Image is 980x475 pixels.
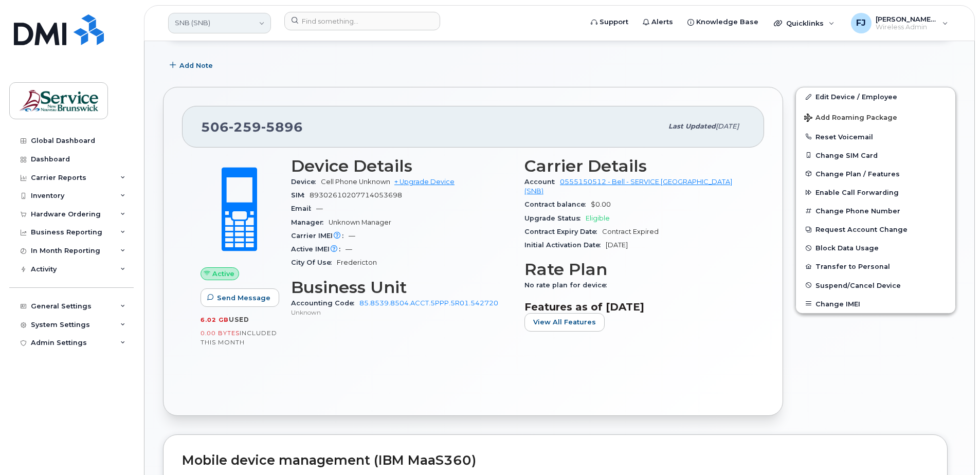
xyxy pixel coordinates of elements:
div: Quicklinks [767,13,842,33]
span: [DATE] [716,122,739,130]
span: Initial Activation Date [524,241,606,249]
button: Reset Voicemail [796,127,955,146]
button: Change IMEI [796,295,955,313]
span: Add Roaming Package [804,114,897,123]
span: Upgrade Status [524,214,586,222]
button: Suspend/Cancel Device [796,276,955,295]
span: Quicklinks [786,19,824,27]
span: used [229,316,249,323]
span: [DATE] [606,241,628,249]
span: Manager [291,218,329,226]
h3: Carrier Details [524,157,746,175]
span: Device [291,178,321,186]
a: Support [584,12,636,32]
span: — [316,205,323,212]
a: 0555150512 - Bell - SERVICE [GEOGRAPHIC_DATA] (SNB) [524,178,732,195]
span: Email [291,205,316,212]
span: Account [524,178,560,186]
input: Find something... [284,12,440,30]
span: Knowledge Base [696,17,758,27]
span: Active [212,269,234,279]
button: Change Phone Number [796,202,955,220]
button: Transfer to Personal [796,257,955,276]
span: City Of Use [291,259,337,266]
span: Support [600,17,628,27]
span: Enable Call Forwarding [815,189,899,196]
span: $0.00 [591,200,611,208]
a: Alerts [636,12,680,32]
a: Knowledge Base [680,12,766,32]
button: Enable Call Forwarding [796,183,955,202]
span: Change Plan / Features [815,170,900,177]
button: Block Data Usage [796,239,955,257]
a: SNB (SNB) [168,13,271,33]
span: Unknown Manager [329,218,391,226]
button: Request Account Change [796,220,955,239]
h3: Business Unit [291,278,512,297]
span: Accounting Code [291,299,359,307]
button: Add Note [163,56,222,75]
h3: Rate Plan [524,260,746,279]
button: Change SIM Card [796,146,955,165]
button: View All Features [524,313,605,332]
span: Active IMEI [291,245,346,253]
h3: Features as of [DATE] [524,301,746,313]
span: Add Note [179,61,213,70]
h3: Device Details [291,157,512,175]
span: No rate plan for device [524,281,612,289]
span: 89302610207714053698 [310,191,402,199]
a: + Upgrade Device [394,178,455,186]
span: [PERSON_NAME] (SNB) [876,15,937,23]
span: FJ [856,17,866,29]
span: Last updated [668,122,716,130]
span: — [349,232,355,240]
button: Change Plan / Features [796,165,955,183]
span: Contract Expired [602,228,659,235]
span: View All Features [533,317,596,327]
span: 506 [201,119,303,135]
a: Edit Device / Employee [796,87,955,106]
span: 5896 [261,119,303,135]
span: — [346,245,352,253]
span: Wireless Admin [876,23,937,31]
button: Add Roaming Package [796,106,955,127]
span: 0.00 Bytes [201,330,240,337]
span: included this month [201,329,277,346]
span: Suspend/Cancel Device [815,281,901,289]
span: Contract Expiry Date [524,228,602,235]
p: Unknown [291,308,512,317]
span: Send Message [217,293,270,303]
button: Send Message [201,288,279,307]
span: 259 [229,119,261,135]
a: 85.8539.8504.ACCT.5PPP.5R01.542720 [359,299,498,307]
span: Carrier IMEI [291,232,349,240]
span: Fredericton [337,259,377,266]
span: SIM [291,191,310,199]
span: 6.02 GB [201,316,229,323]
h2: Mobile device management (IBM MaaS360) [182,453,929,468]
span: Alerts [651,17,673,27]
span: Cell Phone Unknown [321,178,390,186]
span: Contract balance [524,200,591,208]
span: Eligible [586,214,610,222]
div: Fougere, Jonathan (SNB) [844,13,955,33]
